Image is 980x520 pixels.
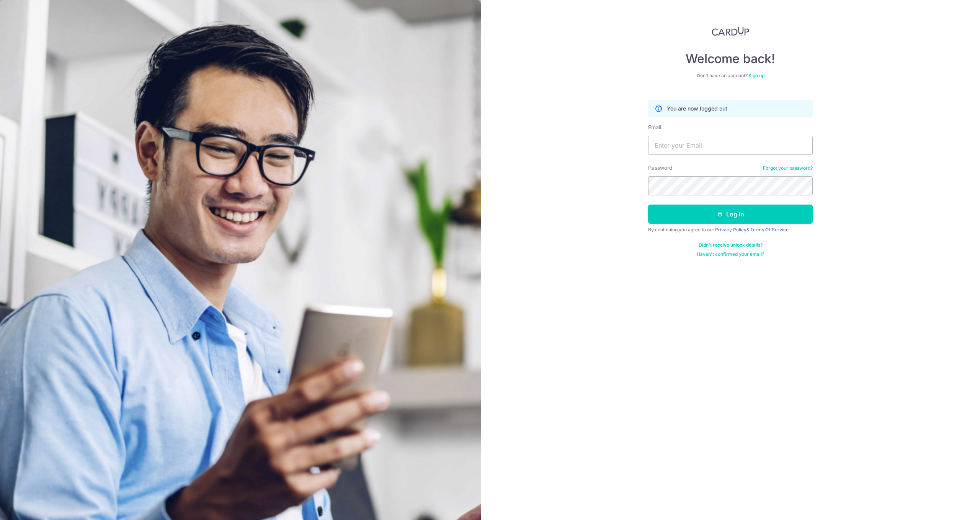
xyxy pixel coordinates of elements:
[748,73,764,78] a: Sign up
[648,73,813,79] div: Don’t have an account?
[763,165,813,171] a: Forgot your password?
[648,205,813,224] button: Log in
[648,136,813,155] input: Enter your Email
[699,242,763,248] a: Didn't receive unlock details?
[648,227,813,233] div: By continuing you agree to our &
[750,227,789,232] a: Terms Of Service
[648,164,673,172] label: Password
[648,51,813,67] h4: Welcome back!
[667,105,727,112] p: You are now logged out
[715,227,746,232] a: Privacy Policy
[697,251,764,257] a: Haven't confirmed your email?
[712,27,749,36] img: CardUp Logo
[648,123,661,131] label: Email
